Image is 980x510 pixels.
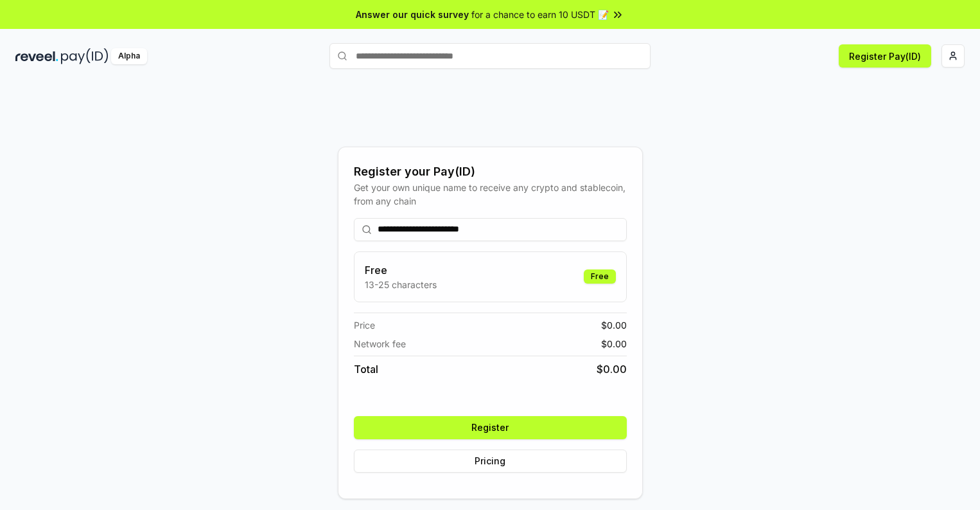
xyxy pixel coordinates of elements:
[354,416,627,439] button: Register
[15,48,58,64] img: reveel_dark
[354,163,627,181] div: Register your Pay(ID)
[601,337,627,351] span: $ 0.00
[356,8,469,21] span: Answer our quick survey
[597,361,627,377] span: $ 0.00
[365,278,437,291] p: 13-25 characters
[354,337,406,351] span: Network fee
[839,44,931,68] button: Register Pay(ID)
[365,262,437,278] h3: Free
[601,318,627,332] span: $ 0.00
[354,361,378,377] span: Total
[354,181,627,208] div: Get your own unique name to receive any crypto and stablecoin, from any chain
[584,269,616,284] div: Free
[111,48,147,64] div: Alpha
[471,8,609,21] span: for a chance to earn 10 USDT 📝
[354,450,627,473] button: Pricing
[61,48,109,64] img: pay_id
[354,318,375,332] span: Price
